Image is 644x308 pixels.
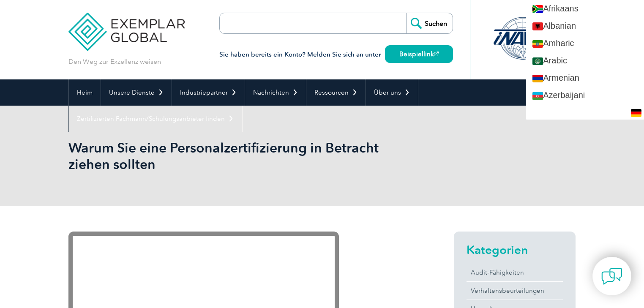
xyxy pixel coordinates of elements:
font: Zertifizierten Fachmann/Schulungsanbieter finden [77,115,225,123]
font: Sie haben bereits ein Konto? Melden Sie sich an unter [219,51,381,58]
img: am [532,40,543,48]
a: Verhaltensbeurteilungen [467,282,563,300]
a: Albanian [526,17,644,35]
font: Industriepartner [180,89,228,96]
font: Heim [77,89,93,96]
a: Unsere Dienste [101,79,172,106]
a: Ressourcen [306,79,366,106]
a: Azerbaijani [526,87,644,104]
img: de [631,109,641,117]
font: Kategorien [467,243,528,257]
font: Audit-Fähigkeiten [471,269,524,276]
a: Zertifizierten Fachmann/Schulungsanbieter finden [69,106,242,132]
a: Nachrichten [245,79,306,106]
img: contact-chat.png [601,266,622,287]
a: Armenian [526,69,644,87]
img: af [532,5,543,13]
a: Basque [526,104,644,122]
a: Über uns [366,79,418,106]
img: ar [532,57,543,65]
img: az [532,92,543,100]
input: Suchen [406,13,453,33]
font: Verhaltensbeurteilungen [471,287,544,294]
a: Amharic [526,35,644,52]
img: sq [532,22,543,30]
a: Beispiellink [385,45,453,63]
font: Warum Sie eine Personalzertifizierung in Betracht ziehen sollten [68,139,379,172]
img: hy [532,75,543,83]
font: Ressourcen [314,89,349,96]
a: Arabic [526,52,644,69]
font: Den Weg zur Exzellenz weisen [68,57,161,65]
img: open_square.png [434,52,439,56]
font: Über uns [374,89,401,96]
a: Industriepartner [172,79,245,106]
a: Heim [69,79,101,106]
font: Beispiellink [399,50,434,58]
font: Unsere Dienste [109,89,155,96]
a: Audit-Fähigkeiten [467,264,563,281]
font: Nachrichten [253,89,289,96]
